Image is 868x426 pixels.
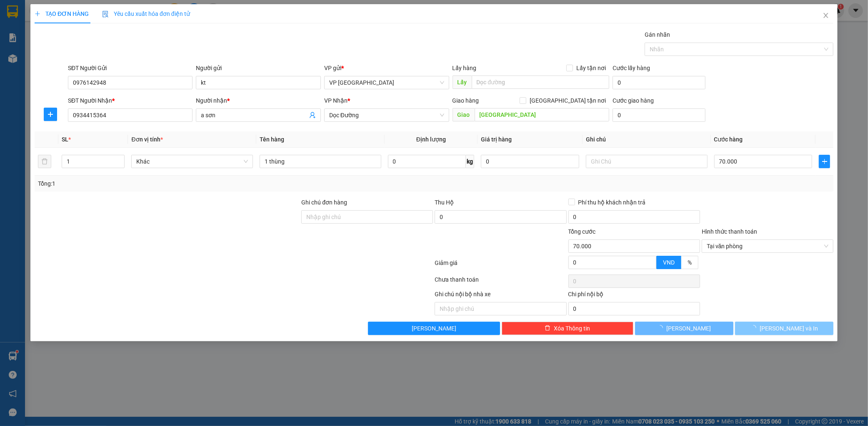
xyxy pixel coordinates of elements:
[102,10,190,17] span: Yêu cầu xuất hóa đơn điện tử
[329,109,444,121] span: Dọc Đường
[38,179,335,188] div: Tổng: 1
[301,210,433,224] input: Ghi chú đơn hàng
[819,155,830,168] button: plus
[44,108,57,121] button: plus
[35,11,40,17] span: plus
[583,131,711,148] th: Ghi chú
[586,155,708,168] input: Ghi Chú
[453,65,477,71] span: Lấy hàng
[136,155,248,168] span: Khác
[481,136,512,143] span: Giá trị hàng
[702,228,757,235] label: Hình thức thanh toán
[657,325,666,331] span: loading
[707,240,828,252] span: Tại văn phòng
[666,324,711,333] span: [PERSON_NAME]
[416,136,446,143] span: Định lượng
[68,63,193,73] div: SĐT Người Gửi
[613,97,654,104] label: Cước giao hàng
[760,324,818,333] span: [PERSON_NAME] và In
[434,258,568,273] div: Giảm giá
[329,76,444,89] span: VP Mỹ Đình
[368,322,500,335] button: [PERSON_NAME]
[545,325,550,332] span: delete
[453,76,472,89] span: Lấy
[44,111,57,118] span: plus
[481,155,579,168] input: 0
[196,96,321,105] div: Người nhận
[412,324,456,333] span: [PERSON_NAME]
[68,96,193,105] div: SĐT Người Nhận
[688,259,692,266] span: %
[4,50,97,62] li: [PERSON_NAME]
[735,322,833,335] button: [PERSON_NAME] và In
[554,324,590,333] span: Xóa Thông tin
[526,96,609,105] span: [GEOGRAPHIC_DATA] tận nơi
[663,259,675,266] span: VND
[575,198,649,207] span: Phí thu hộ khách nhận trả
[196,63,321,73] div: Người gửi
[568,290,700,302] div: Chi phí nội bộ
[102,11,109,18] img: icon
[435,290,566,302] div: Ghi chú nội bộ nhà xe
[4,62,97,73] li: In ngày: 17:49 13/09
[823,12,829,19] span: close
[435,302,566,315] input: Nhập ghi chú
[613,76,705,89] input: Cước lấy hàng
[309,112,316,118] span: user-add
[568,228,596,235] span: Tổng cước
[131,136,163,143] span: Đơn vị tính
[472,76,609,89] input: Dọc đường
[714,136,743,143] span: Cước hàng
[62,136,68,143] span: SL
[260,155,381,168] input: VD: Bàn, Ghế
[814,4,838,28] button: Close
[475,108,609,121] input: Dọc đường
[435,199,454,206] span: Thu Hộ
[613,65,650,71] label: Cước lấy hàng
[301,199,347,206] label: Ghi chú đơn hàng
[635,322,733,335] button: [PERSON_NAME]
[819,158,830,165] span: plus
[502,322,633,335] button: deleteXóa Thông tin
[260,136,284,143] span: Tên hàng
[38,155,51,168] button: delete
[35,10,89,17] span: TẠO ĐƠN HÀNG
[466,155,474,168] span: kg
[573,63,609,73] span: Lấy tận nơi
[453,97,479,104] span: Giao hàng
[324,97,348,104] span: VP Nhận
[453,108,475,121] span: Giao
[434,275,568,290] div: Chưa thanh toán
[613,108,705,122] input: Cước giao hàng
[645,31,670,38] label: Gán nhãn
[750,325,760,331] span: loading
[324,63,449,73] div: VP gửi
